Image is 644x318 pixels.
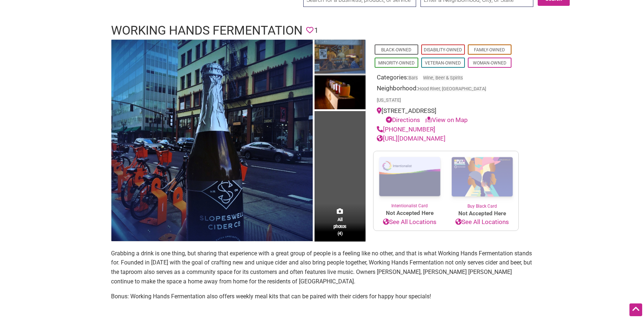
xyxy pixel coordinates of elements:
[374,209,446,217] span: Not Accepted Here
[374,217,446,227] a: See All Locations
[377,73,515,84] div: Categories:
[418,87,486,91] span: Hood River, [GEOGRAPHIC_DATA]
[374,151,446,203] img: Intentionalist Card
[333,216,347,237] span: All photos (4)
[377,106,515,125] div: [STREET_ADDRESS]
[111,292,533,301] p: Bonus: Working Hands Fermentation also offers weekly meal kits that can be paired with their cide...
[446,151,518,203] img: Buy Black Card
[629,303,642,316] div: Scroll Back to Top
[111,249,533,286] p: Grabbing a drink is one thing, but sharing that experience with a great group of people is a feel...
[474,47,505,52] a: Family-Owned
[425,116,468,123] a: View on Map
[377,98,401,103] span: [US_STATE]
[377,126,435,133] a: [PHONE_NUMBER]
[377,135,446,142] a: [URL][DOMAIN_NAME]
[446,217,518,227] a: See All Locations
[425,60,461,66] a: Veteran-Owned
[314,25,318,36] span: 1
[424,47,462,52] a: Disability-Owned
[386,116,420,123] a: Directions
[423,75,463,81] a: Wine, Beer & Spirits
[381,47,411,52] a: Black-Owned
[377,84,515,106] div: Neighborhood:
[446,209,518,218] span: Not Accepted Here
[408,75,418,81] a: Bars
[446,151,518,209] a: Buy Black Card
[378,60,415,66] a: Minority-Owned
[473,60,506,66] a: Woman-Owned
[111,22,303,39] h1: Working Hands Fermentation
[374,151,446,209] a: Intentionalist Card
